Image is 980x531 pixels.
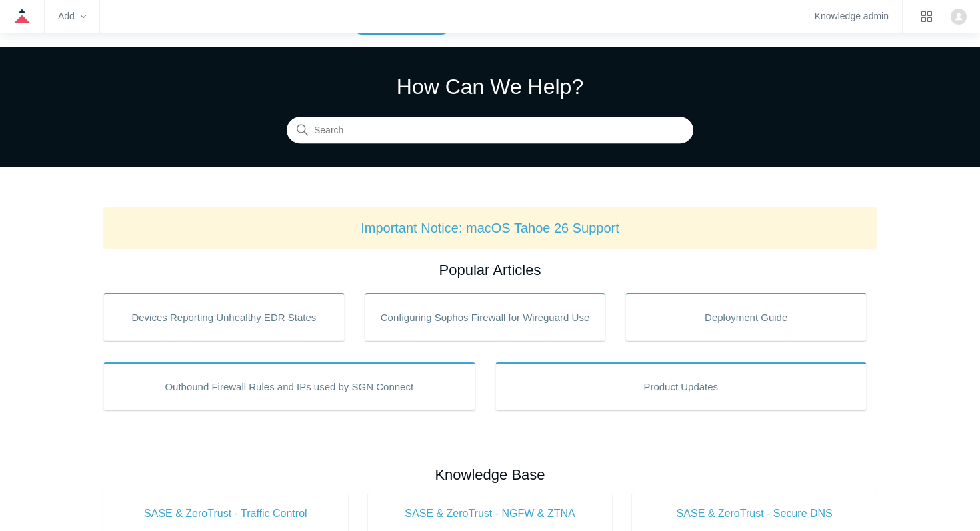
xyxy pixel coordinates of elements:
[58,13,86,20] zd-hc-trigger: Add
[103,362,475,410] a: Outbound Firewall Rules and IPs used by SGN Connect
[625,293,867,341] a: Deployment Guide
[951,9,967,25] zd-hc-trigger: Click your profile icon to open the profile menu
[495,362,867,410] a: Product Updates
[103,259,877,281] h2: Popular Articles
[951,9,967,25] img: user avatar
[365,293,606,341] a: Configuring Sophos Firewall for Wireguard Use
[123,506,328,522] span: SASE & ZeroTrust - Traffic Control
[287,117,693,144] input: Search
[103,464,877,486] h2: Knowledge Base
[361,221,619,235] a: Important Notice: macOS Tahoe 26 Support
[103,293,345,341] a: Devices Reporting Unhealthy EDR States
[388,506,593,522] span: SASE & ZeroTrust - NGFW & ZTNA
[287,71,693,103] h1: How Can We Help?
[652,506,857,522] span: SASE & ZeroTrust - Secure DNS
[815,13,889,20] a: Knowledge admin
